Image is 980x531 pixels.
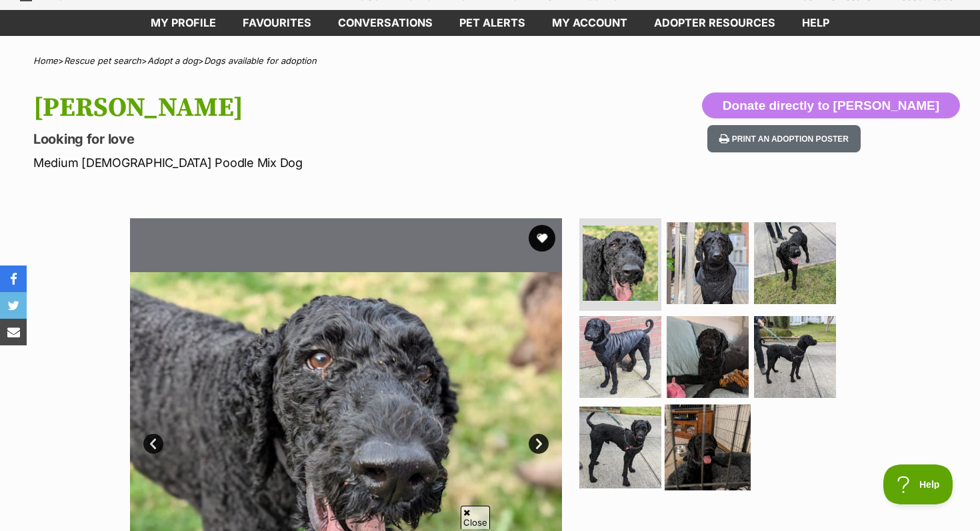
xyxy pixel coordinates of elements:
a: Next [529,434,549,454]
a: Prev [143,434,163,454]
p: Looking for love [33,130,597,148]
a: conversations [325,10,446,36]
a: My profile [137,10,229,36]
a: Rescue pet search [64,55,141,66]
a: Adopter resources [641,10,789,36]
a: Favourites [229,10,325,36]
a: My account [539,10,641,36]
img: Photo of Arthur Russelton [579,407,661,488]
a: Dogs available for adoption [204,55,317,66]
img: Photo of Arthur Russelton [579,316,661,398]
a: Pet alerts [446,10,539,36]
button: favourite [529,225,555,252]
h1: [PERSON_NAME] [33,92,597,123]
button: Donate directly to [PERSON_NAME] [702,92,960,119]
img: Photo of Arthur Russelton [754,222,836,304]
img: Photo of Arthur Russelton [583,226,658,301]
span: Close [461,506,490,529]
img: Photo of Arthur Russelton [667,222,749,304]
iframe: Help Scout Beacon - Open [883,464,953,504]
button: Print an adoption poster [707,125,861,152]
img: Photo of Arthur Russelton [754,316,836,398]
p: Medium [DEMOGRAPHIC_DATA] Poodle Mix Dog [33,154,597,172]
a: Home [33,55,58,66]
img: Photo of Arthur Russelton [665,405,751,490]
a: Adopt a dog [147,55,198,66]
img: Photo of Arthur Russelton [667,316,749,398]
a: Help [789,10,843,36]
